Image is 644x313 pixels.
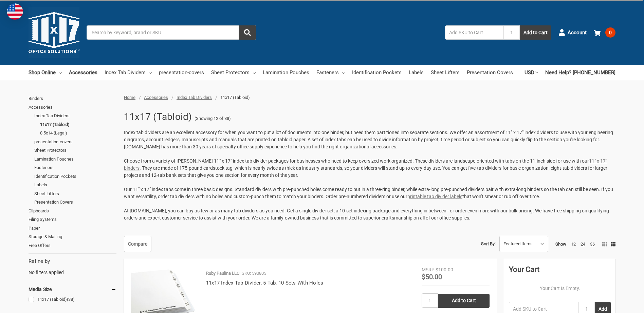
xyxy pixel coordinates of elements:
[568,29,587,37] span: Account
[159,65,204,80] a: presentation-covers
[525,65,538,80] a: USD
[34,181,116,189] a: Labels
[242,270,266,277] p: SKU: 590805
[124,186,615,200] p: Our 11" x 17" index tabs come in three basic designs. Standard dividers with pre-punched holes co...
[263,65,309,80] a: Lamination Pouches
[34,172,116,181] a: Identification Pockets
[29,295,116,304] a: 11x17 (Tabloid)
[545,65,615,80] a: Need Help? [PHONE_NUMBER]
[177,95,212,100] a: Index Tab Dividers
[438,294,490,308] input: Add to Cart
[29,224,116,233] a: Paper
[407,194,462,199] a: printable tab divider labels
[34,163,116,172] a: Fasteners
[206,270,239,277] p: Ruby Paulina LLC
[105,65,152,80] a: Index Tab Dividers
[67,297,75,302] span: (38)
[144,95,168,100] a: Accessories
[445,25,503,40] input: Add SKU to Cart
[69,65,97,80] a: Accessories
[436,267,453,272] span: $100.00
[571,242,576,247] a: 12
[7,3,23,20] img: duty and tax information for United States
[195,115,231,122] span: (Showing 12 of 38)
[467,65,513,80] a: Presentation Covers
[124,158,615,179] p: Choose from a variety of [PERSON_NAME] 11" x 17" index tab divider packages for businesses who ne...
[594,24,615,41] a: 0
[352,65,402,80] a: Identification Pockets
[29,215,116,224] a: Filing Systems
[29,7,79,58] img: 11x17.com
[422,266,435,273] div: MSRP
[40,129,116,138] a: 8.5x14 (Legal)
[29,103,116,112] a: Accessories
[605,27,615,38] span: 0
[29,232,116,241] a: Storage & Mailing
[220,95,250,100] span: 11x17 (Tabloid)
[34,138,116,146] a: presentation-covers
[422,273,442,281] span: $50.00
[409,65,424,80] a: Labels
[558,24,587,41] a: Account
[520,25,551,40] button: Add to Cart
[29,207,116,215] a: Clipboards
[29,257,116,276] div: No filters applied
[34,111,116,120] a: Index Tab Dividers
[590,242,595,247] a: 36
[211,65,256,80] a: Sheet Protectors
[124,236,151,252] a: Compare
[124,129,615,150] p: Index tab dividers are an excellent accessory for when you want to put a lot of documents into on...
[124,95,135,100] a: Home
[87,25,256,40] input: Search by keyword, brand or SKU
[29,65,62,80] a: Shop Online
[316,65,345,80] a: Fasteners
[29,257,116,265] h5: Refine by
[555,242,566,247] span: Show
[34,189,116,198] a: Sheet Lifters
[34,146,116,155] a: Sheet Protectors
[29,241,116,250] a: Free Offers
[29,94,116,103] a: Binders
[124,108,192,126] h1: 11x17 (Tabloid)
[206,280,324,286] a: 11x17 Index Tab Divider, 5 Tab, 10 Sets With Holes
[34,198,116,207] a: Presentation Covers
[431,65,460,80] a: Sheet Lifters
[34,155,116,164] a: Lamination Pouches
[29,285,116,293] h5: Media Size
[481,239,496,249] label: Sort By:
[40,120,116,129] a: 11x17 (Tabloid)
[581,242,585,247] a: 24
[124,207,615,222] p: At [DOMAIN_NAME], you can buy as few or as many tab dividers as you need. Get a single divider se...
